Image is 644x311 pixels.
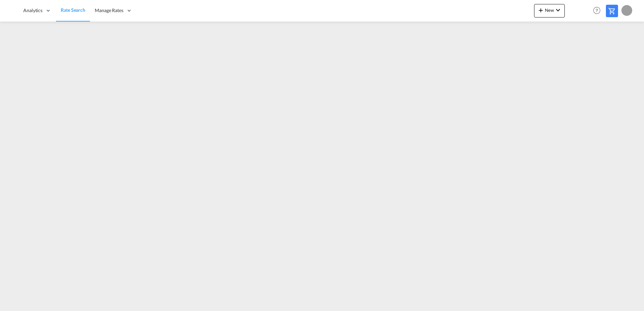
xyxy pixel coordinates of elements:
span: New [537,7,562,13]
span: Rate Search [61,7,85,13]
button: icon-plus 400-fgNewicon-chevron-down [534,4,565,18]
span: Analytics [23,7,42,14]
md-icon: icon-chevron-down [554,6,562,14]
div: Help [591,5,606,17]
md-icon: icon-plus 400-fg [537,6,545,14]
span: Help [591,5,603,16]
span: Manage Rates [95,7,123,14]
